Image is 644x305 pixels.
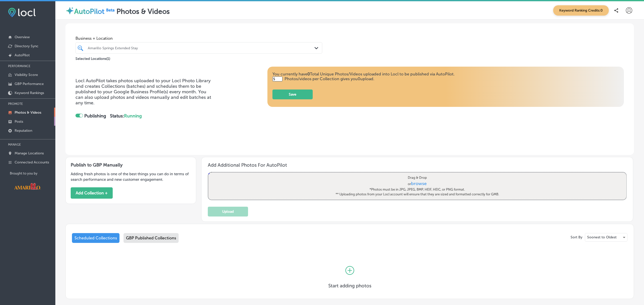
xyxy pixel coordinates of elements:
span: browse [411,181,427,186]
label: Photos & Videos [116,7,170,16]
img: Visit Amarillo [10,179,45,193]
span: Keyword Ranking Credits: 0 [553,5,609,16]
b: 0 [307,72,310,76]
p: Visibility Score [15,73,38,77]
p: AutoPilot [15,53,30,57]
p: Sort By [571,235,582,239]
p: Adding fresh photos is one of the best things you can do in terms of search performance and new c... [71,171,191,182]
p: Brought to you by [10,171,55,175]
p: Reputation [15,128,32,133]
p: Posts [15,119,23,124]
div: GBP Published Collections [124,233,179,243]
img: Beta [104,7,116,13]
p: Selected Locations ( 1 ) [75,55,110,61]
p: Locl AutoPilot takes photos uploaded to your Locl Photo Library and creates Collections (batches)... [75,78,213,106]
img: fda3e92497d09a02dc62c9cd864e3231.png [8,8,36,17]
p: Keyword Rankings [15,91,44,95]
span: Business + Location [75,36,322,41]
img: autopilot-icon [65,6,74,15]
input: 10 [272,76,283,81]
h3: Add Additional Photos For AutoPilot [208,162,627,168]
h3: Publish to GBP Manually [71,162,191,168]
p: Manage Locations [15,151,44,155]
h3: Start adding photos [328,283,371,289]
button: Upload [208,207,248,216]
label: Drag & Drop or *Photos must be in JPG, JPEG, BMP, HEIF, HEIC, or PNG format. ** Uploading photos ... [334,174,501,199]
button: Add Collection + [71,187,113,199]
div: Scheduled Collections [72,233,119,243]
div: Soonest to Oldest [585,233,627,241]
p: Connected Accounts [15,160,49,164]
p: Photos & Videos [15,110,41,115]
p: Soonest to Oldest [587,235,617,240]
button: Save [272,90,313,99]
div: You currently have Total Unique Photos/Videos uploaded into Locl to be published via AutoPilot. [272,72,455,81]
span: Running [124,113,142,119]
strong: Status: [110,113,142,119]
p: GBP Performance [15,82,44,86]
strong: Publishing [84,113,106,119]
p: Overview [15,35,30,39]
div: Photos/videos per Collection gives you 0 upload. [272,76,455,81]
div: Amarillo Springs Extended Stay [88,46,315,50]
p: Directory Sync [15,44,38,48]
label: AutoPilot [74,7,104,16]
